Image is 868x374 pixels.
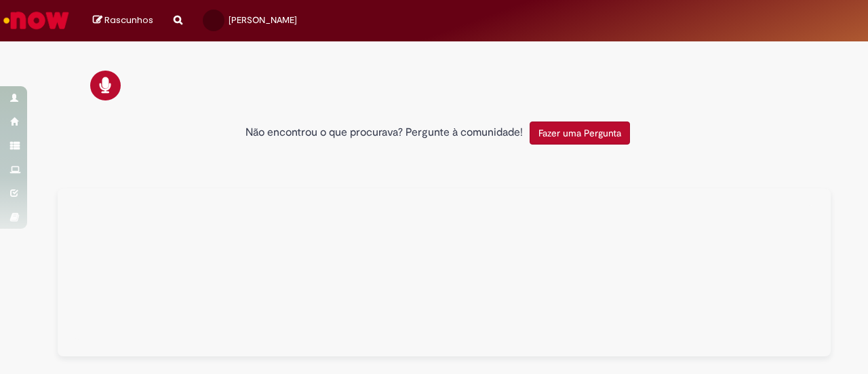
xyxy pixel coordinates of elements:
span: Rascunhos [104,14,153,26]
h2: Não encontrou o que procurava? Pergunte à comunidade! [245,127,523,139]
img: ServiceNow [1,7,71,34]
div: Tudo [58,189,831,356]
a: Rascunhos [93,14,153,27]
span: [PERSON_NAME] [229,14,297,26]
button: Fazer uma Pergunta [530,121,630,145]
